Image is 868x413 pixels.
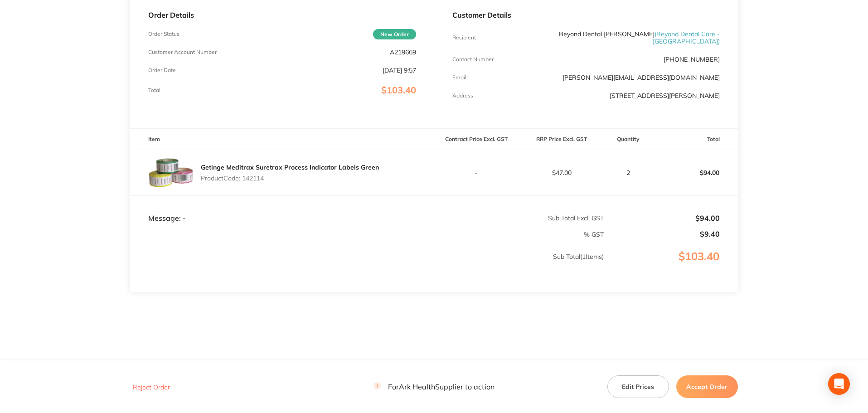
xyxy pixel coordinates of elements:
[604,129,653,150] th: Quantity
[828,373,850,395] div: Open Intercom Messenger
[541,30,720,45] p: Beyond Dental [PERSON_NAME]
[381,84,416,96] span: $103.40
[605,169,652,176] p: 2
[452,11,720,19] p: Customer Details
[148,87,160,93] p: Total
[519,129,604,150] th: RRP Price Excl. GST
[653,129,738,150] th: Total
[148,150,194,195] img: czR4Y2R3bA
[435,214,604,222] p: Sub Total Excl. GST
[148,11,416,19] p: Order Details
[130,129,434,150] th: Item
[435,169,519,176] p: -
[607,375,669,398] button: Edit Prices
[605,250,737,281] p: $103.40
[434,129,519,150] th: Contract Price Excl. GST
[452,74,468,81] p: Emaill
[390,49,416,56] p: A219669
[130,383,173,391] button: Reject Order
[131,253,604,278] p: Sub Total ( 1 Items)
[563,73,720,82] a: [PERSON_NAME][EMAIL_ADDRESS][DOMAIN_NAME]
[664,56,720,63] p: [PHONE_NUMBER]
[148,67,176,73] p: Order Date
[605,230,720,238] p: $9.40
[452,34,476,41] p: Recipient
[373,29,416,39] span: New Order
[201,175,379,182] p: Product Code: 142114
[610,92,720,99] p: [STREET_ADDRESS][PERSON_NAME]
[676,375,738,398] button: Accept Order
[373,383,495,391] p: For Ark Health Supplier to action
[452,92,473,99] p: Address
[201,163,379,171] a: Getinge Meditrax Suretrax Process Indicator Labels Green
[148,49,217,55] p: Customer Account Number
[148,31,179,37] p: Order Status
[653,162,737,184] p: $94.00
[452,56,494,63] p: Contact Number
[130,196,434,223] td: Message: -
[131,231,604,238] p: % GST
[605,214,720,222] p: $94.00
[653,30,720,45] span: ( Beyond Dental Care - [GEOGRAPHIC_DATA] )
[519,169,604,176] p: $47.00
[383,67,416,74] p: [DATE] 9:57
